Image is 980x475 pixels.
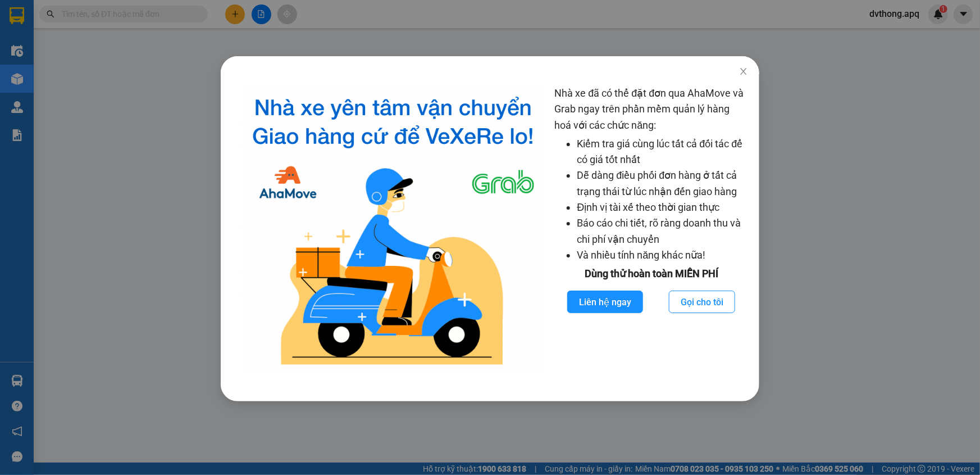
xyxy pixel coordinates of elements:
button: Gọi cho tôi [669,291,735,313]
li: Định vị tài xế theo thời gian thực [577,200,748,215]
span: close [739,67,748,76]
button: Liên hệ ngay [567,291,643,313]
li: Báo cáo chi tiết, rõ ràng doanh thu và chi phí vận chuyển [577,215,748,247]
li: Kiểm tra giá cùng lúc tất cả đối tác để có giá tốt nhất [577,136,748,168]
button: Close [728,56,759,88]
img: logo [241,85,546,373]
li: Và nhiều tính năng khác nữa! [577,247,748,263]
span: Liên hệ ngay [579,295,631,309]
li: Dễ dàng điều phối đơn hàng ở tất cả trạng thái từ lúc nhận đến giao hàng [577,168,748,200]
div: Dùng thử hoàn toàn MIỄN PHÍ [554,266,748,282]
span: Gọi cho tôi [681,295,723,309]
div: Nhà xe đã có thể đặt đơn qua AhaMove và Grab ngay trên phần mềm quản lý hàng hoá với các chức năng: [554,85,748,373]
